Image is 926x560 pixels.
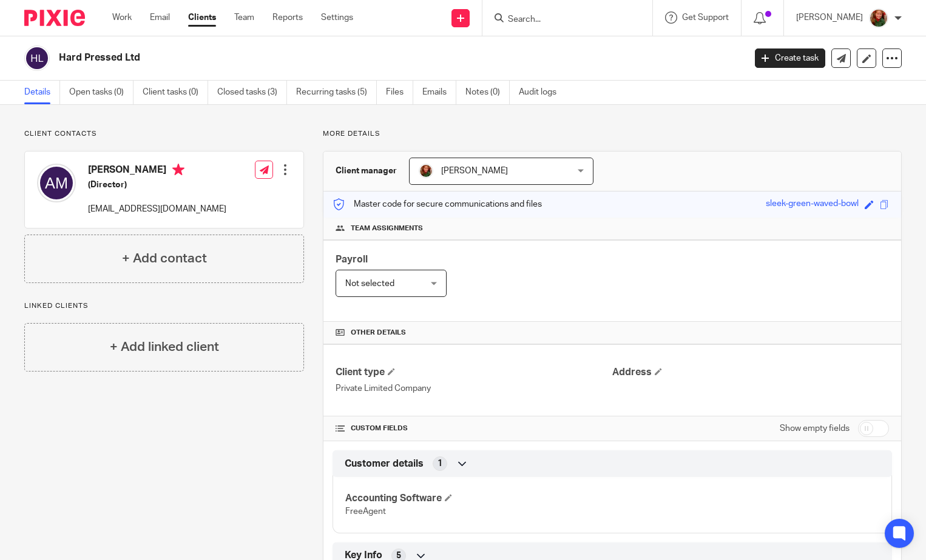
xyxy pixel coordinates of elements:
[336,255,368,264] span: Payroll
[143,81,208,104] a: Client tasks (0)
[351,224,423,233] span: Team assignments
[122,249,207,268] h4: + Add contact
[766,198,859,212] div: sleek-green-waved-bowl
[296,81,377,104] a: Recurring tasks (5)
[386,81,413,104] a: Files
[422,81,456,104] a: Emails
[345,279,394,288] span: Not selected
[336,366,612,379] h4: Client type
[217,81,287,104] a: Closed tasks (3)
[507,15,616,25] input: Search
[869,8,888,28] img: sallycropped.JPG
[59,52,601,64] h2: Hard Pressed Ltd
[438,458,442,470] span: 1
[188,12,216,24] a: Clients
[682,13,729,22] span: Get Support
[24,81,60,104] a: Details
[88,164,226,179] h4: [PERSON_NAME]
[336,424,612,433] h4: CUSTOM FIELDS
[419,164,433,178] img: sallycropped.JPG
[234,12,254,24] a: Team
[88,203,226,215] p: [EMAIL_ADDRESS][DOMAIN_NAME]
[780,422,850,435] label: Show empty fields
[323,129,902,139] p: More details
[272,12,303,24] a: Reports
[755,48,825,68] a: Create task
[519,81,566,104] a: Audit logs
[345,507,386,516] span: FreeAgent
[796,12,863,24] p: [PERSON_NAME]
[351,328,406,338] span: Other details
[172,164,184,176] i: Primary
[24,301,304,311] p: Linked clients
[69,81,133,104] a: Open tasks (0)
[336,165,397,177] h3: Client manager
[333,198,542,210] p: Master code for secure communications and files
[345,458,424,470] span: Customer details
[441,167,508,175] span: [PERSON_NAME]
[612,366,889,379] h4: Address
[321,12,353,24] a: Settings
[37,164,76,202] img: svg%3E
[336,382,612,395] p: Private Limited Company
[465,81,510,104] a: Notes (0)
[150,12,170,24] a: Email
[110,338,219,356] h4: + Add linked client
[24,45,50,71] img: svg%3E
[112,12,132,24] a: Work
[24,10,85,26] img: Pixie
[88,179,226,191] h5: (Director)
[24,129,304,139] p: Client contacts
[345,492,612,505] h4: Accounting Software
